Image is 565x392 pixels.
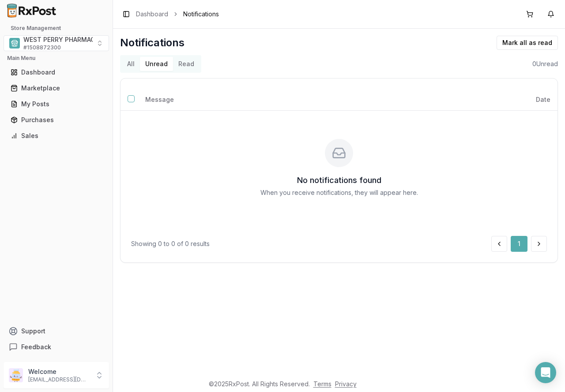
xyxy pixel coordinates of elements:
[4,339,109,355] button: Feedback
[4,65,109,79] button: Dashboard
[23,35,112,44] span: WEST PERRY PHARMACY INC
[128,95,135,102] button: Select all notifications
[7,64,105,80] a: Dashboard
[335,380,357,388] a: Privacy
[122,57,140,71] button: All
[4,35,109,51] button: Select a view
[136,10,168,19] a: Dashboard
[389,89,557,110] th: Date
[4,97,109,111] button: My Posts
[313,380,331,388] a: Terms
[7,112,105,128] a: Purchases
[11,116,102,124] div: Purchases
[21,343,51,351] span: Feedback
[7,55,105,62] h2: Main Menu
[120,36,185,50] h1: Notifications
[497,36,558,50] button: Mark all as read
[7,128,105,144] a: Sales
[173,57,200,71] button: Read
[535,362,556,383] div: Open Intercom Messenger
[4,323,109,339] button: Support
[28,376,90,383] p: [EMAIL_ADDRESS][DOMAIN_NAME]
[11,100,102,108] div: My Posts
[131,239,210,248] div: Showing 0 to 0 of 0 results
[260,188,418,197] p: When you receive notifications, they will appear here.
[138,89,389,110] th: Message
[28,367,90,376] p: Welcome
[4,25,109,32] h2: Store Management
[7,96,105,112] a: My Posts
[4,113,109,127] button: Purchases
[4,81,109,95] button: Marketplace
[532,60,558,68] div: 0 Unread
[4,4,60,18] img: RxPost Logo
[4,129,109,143] button: Sales
[7,80,105,96] a: Marketplace
[11,68,102,77] div: Dashboard
[9,368,23,382] img: User avatar
[183,10,219,19] span: Notifications
[136,10,219,19] nav: breadcrumb
[140,57,173,71] button: Unread
[23,44,61,51] span: # 1508872300
[297,174,381,187] h3: No notifications found
[511,236,527,252] button: 1
[11,84,102,93] div: Marketplace
[11,131,102,140] div: Sales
